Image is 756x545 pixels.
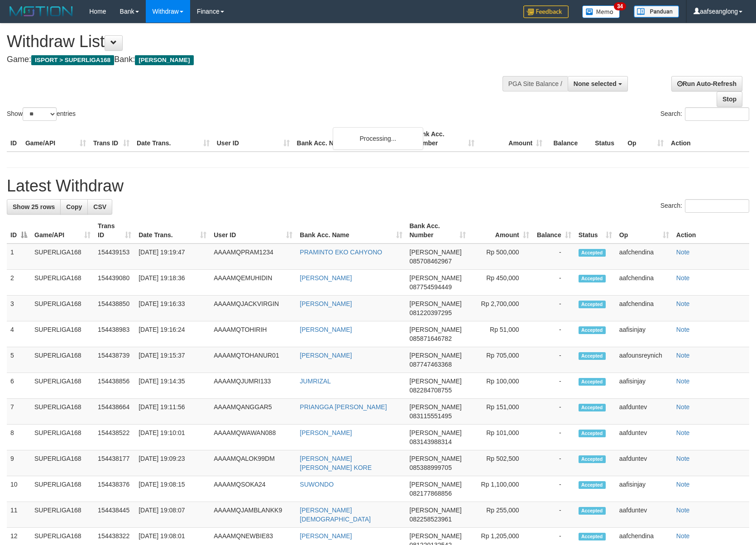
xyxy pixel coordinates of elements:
td: AAAAMQEMUHIDIN [210,270,296,296]
td: Rp 450,000 [469,270,533,296]
span: Copy 085708462967 to clipboard [410,258,452,265]
td: 5 [7,347,31,373]
a: Run Auto-Refresh [671,76,742,91]
td: 2 [7,270,31,296]
h4: Game: Bank: [7,55,495,64]
td: aafduntev [616,399,673,425]
span: Accepted [579,378,606,386]
a: Note [676,532,690,540]
th: Balance [546,126,591,152]
span: [PERSON_NAME] [135,55,193,65]
a: Note [676,507,690,514]
th: Status [591,126,624,152]
td: AAAAMQPRAM1234 [210,244,296,270]
td: 8 [7,425,31,450]
td: SUPERLIGA168 [31,425,94,450]
img: Feedback.jpg [523,5,569,18]
span: Copy 087754594449 to clipboard [410,283,452,291]
span: [PERSON_NAME] [410,274,462,282]
td: 9 [7,450,31,476]
td: aafisinjay [616,476,673,502]
span: Accepted [579,481,606,489]
span: Copy 083115551495 to clipboard [410,412,452,420]
th: ID [7,126,22,152]
th: Op [624,126,667,152]
th: Bank Acc. Name [293,126,411,152]
td: aafchendina [616,270,673,296]
td: 4 [7,321,31,347]
td: - [533,476,575,502]
th: ID: activate to sort column descending [7,218,31,244]
td: AAAAMQALOK99DM [210,450,296,476]
td: SUPERLIGA168 [31,450,94,476]
span: Accepted [579,533,606,540]
th: Date Trans. [133,126,213,152]
th: Trans ID: activate to sort column ascending [94,218,135,244]
span: Accepted [579,455,606,463]
th: Bank Acc. Number: activate to sort column ascending [406,218,469,244]
td: Rp 100,000 [469,373,533,399]
span: Accepted [579,430,606,437]
a: Note [676,403,690,411]
span: [PERSON_NAME] [410,507,462,514]
th: Game/API: activate to sort column ascending [31,218,94,244]
span: [PERSON_NAME] [410,326,462,333]
td: aafchendina [616,244,673,270]
td: 154438376 [94,476,135,502]
span: [PERSON_NAME] [410,429,462,436]
span: Copy [66,203,82,210]
td: 154438522 [94,425,135,450]
td: SUPERLIGA168 [31,347,94,373]
span: [PERSON_NAME] [410,300,462,307]
td: SUPERLIGA168 [31,476,94,502]
td: - [533,399,575,425]
a: JUMRIZAL [300,378,330,385]
div: PGA Site Balance / [502,76,568,91]
img: Button%20Memo.svg [582,5,620,18]
td: 154438850 [94,296,135,321]
td: 154439153 [94,244,135,270]
input: Search: [685,199,749,213]
td: [DATE] 19:16:33 [135,296,210,321]
td: Rp 1,100,000 [469,476,533,502]
td: AAAAMQJACKVIRGIN [210,296,296,321]
th: User ID [213,126,293,152]
a: Note [676,274,690,282]
label: Show entries [7,107,76,121]
td: Rp 2,700,000 [469,296,533,321]
td: - [533,347,575,373]
span: Accepted [579,249,606,257]
td: aafchendina [616,296,673,321]
span: Accepted [579,301,606,308]
span: Copy 082284708755 to clipboard [410,387,452,394]
a: PRIANGGA [PERSON_NAME] [300,403,387,411]
td: Rp 51,000 [469,321,533,347]
td: [DATE] 19:08:07 [135,502,210,528]
td: AAAAMQJAMBLANKK9 [210,502,296,528]
td: - [533,321,575,347]
a: SUWONDO [300,481,334,488]
a: [PERSON_NAME] [PERSON_NAME] KORE [300,455,372,471]
th: Game/API [22,126,90,152]
th: Amount [478,126,546,152]
td: - [533,450,575,476]
span: Copy 081220397295 to clipboard [410,309,452,316]
td: 6 [7,373,31,399]
th: Balance: activate to sort column ascending [533,218,575,244]
td: Rp 705,000 [469,347,533,373]
td: SUPERLIGA168 [31,502,94,528]
td: 7 [7,399,31,425]
a: [PERSON_NAME] [300,352,352,359]
th: Trans ID [90,126,133,152]
td: - [533,425,575,450]
a: Note [676,481,690,488]
span: Show 25 rows [13,203,55,210]
td: - [533,244,575,270]
th: Amount: activate to sort column ascending [469,218,533,244]
td: Rp 500,000 [469,244,533,270]
td: 11 [7,502,31,528]
a: CSV [87,199,112,215]
td: SUPERLIGA168 [31,321,94,347]
input: Search: [685,107,749,121]
td: Rp 151,000 [469,399,533,425]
